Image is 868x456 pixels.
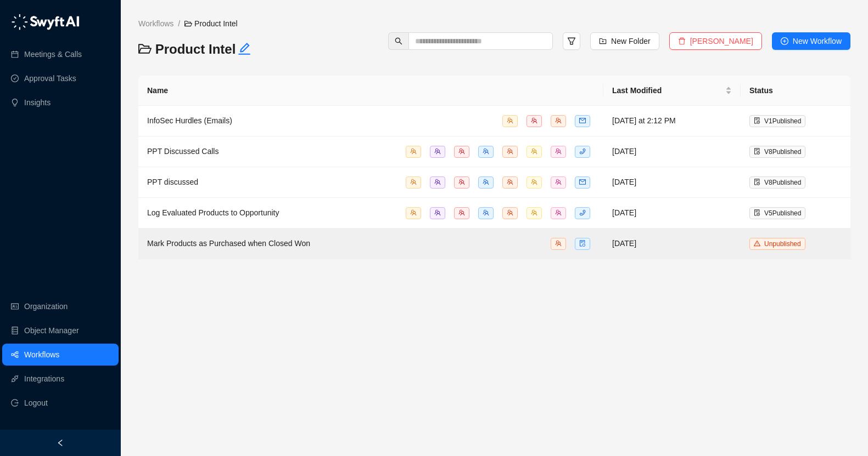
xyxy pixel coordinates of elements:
[24,344,59,366] a: Workflows
[772,32,850,50] button: New Workflow
[238,42,251,55] span: edit
[603,229,741,259] td: [DATE]
[555,148,562,155] span: team
[24,295,68,317] a: Organization
[669,32,762,50] button: [PERSON_NAME]
[507,179,513,185] span: team
[184,19,238,28] span: Product Intel
[24,67,76,89] a: Approval Tasks
[690,35,753,47] span: [PERSON_NAME]
[793,35,842,47] span: New Workflow
[603,198,741,229] td: [DATE]
[410,148,417,155] span: team
[579,209,586,216] span: phone
[410,179,417,185] span: team
[764,179,801,186] span: V 8 Published
[579,179,586,185] span: mail
[555,240,562,247] span: team
[507,148,513,155] span: team
[754,148,760,155] span: file-done
[136,18,176,30] a: Workflows
[507,209,513,216] span: team
[138,76,603,106] th: Name
[147,178,198,186] span: PPT discussed
[434,209,441,216] span: team
[483,179,489,185] span: team
[764,240,801,248] span: Unpublished
[483,209,489,216] span: team
[781,37,788,45] span: plus-circle
[555,179,562,185] span: team
[11,399,19,407] span: logout
[395,37,402,45] span: search
[147,116,232,125] span: InfoSec Hurdles (Emails)
[754,240,760,247] span: warning
[764,117,801,125] span: V 1 Published
[754,117,760,124] span: file-done
[434,179,441,185] span: team
[603,136,741,167] td: [DATE]
[754,209,760,216] span: file-done
[434,148,441,155] span: team
[57,439,64,447] span: left
[579,240,586,247] span: file-sync
[612,84,723,96] span: Last Modified
[147,147,219,156] span: PPT Discussed Calls
[24,320,79,341] a: Object Manager
[147,208,279,217] span: Log Evaluated Products to Opportunity
[531,117,537,124] span: team
[24,392,48,414] span: Logout
[138,42,152,55] span: folder-open
[410,209,417,216] span: team
[603,167,741,198] td: [DATE]
[678,37,686,45] span: delete
[555,117,562,124] span: team
[138,41,360,58] h3: Product Intel
[579,117,586,124] span: mail
[24,368,64,390] a: Integrations
[238,41,251,58] button: Edit
[603,76,741,106] th: Last Modified
[24,92,51,113] a: Insights
[458,209,465,216] span: team
[764,148,801,156] span: V 8 Published
[764,209,801,217] span: V 5 Published
[24,43,82,65] a: Meetings & Calls
[531,148,537,155] span: team
[567,37,576,45] span: filter
[483,148,489,155] span: team
[11,14,80,30] img: logo-05li4sbe.png
[458,148,465,155] span: team
[590,32,659,50] button: New Folder
[555,209,562,216] span: team
[458,179,465,185] span: team
[579,148,586,155] span: phone
[184,20,192,27] span: folder-open
[603,106,741,136] td: [DATE] at 2:12 PM
[507,117,513,124] span: team
[178,18,180,30] li: /
[741,76,850,106] th: Status
[599,37,607,45] span: folder-add
[531,209,537,216] span: team
[611,35,651,47] span: New Folder
[531,179,537,185] span: team
[147,239,310,248] span: Mark Products as Purchased when Closed Won
[754,179,760,185] span: file-done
